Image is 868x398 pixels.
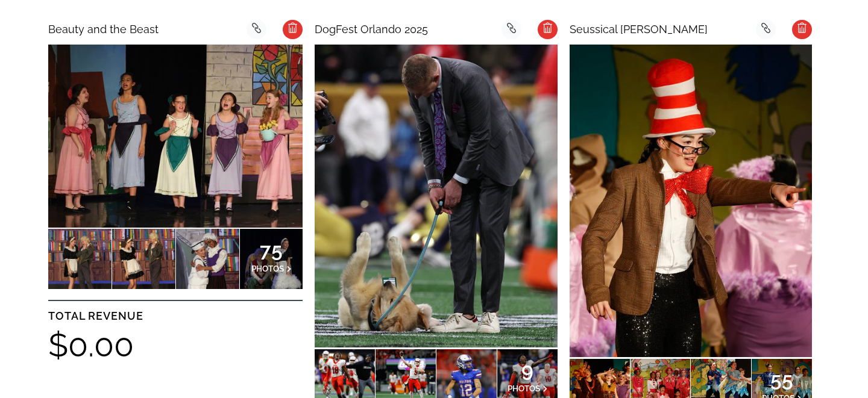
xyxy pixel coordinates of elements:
span: Seussical [PERSON_NAME] [570,23,708,36]
span: PHOTOS [508,384,540,393]
img: 158211 [315,45,557,347]
p: TOTAL REVENUE [48,306,303,326]
img: 182105 [48,45,303,227]
span: 9 [508,366,547,373]
span: 75 [251,246,291,253]
span: DogFest Orlando 2025 [315,23,428,36]
span: PHOTOS [251,264,284,273]
span: Beauty and the Beast [48,23,159,36]
img: 79585 [570,45,812,357]
h2: $0.00 [48,329,303,361]
a: Beauty and the Beast75PHOTOSTOTAL REVENUE$0.00 [48,20,303,361]
span: 55 [762,376,802,383]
